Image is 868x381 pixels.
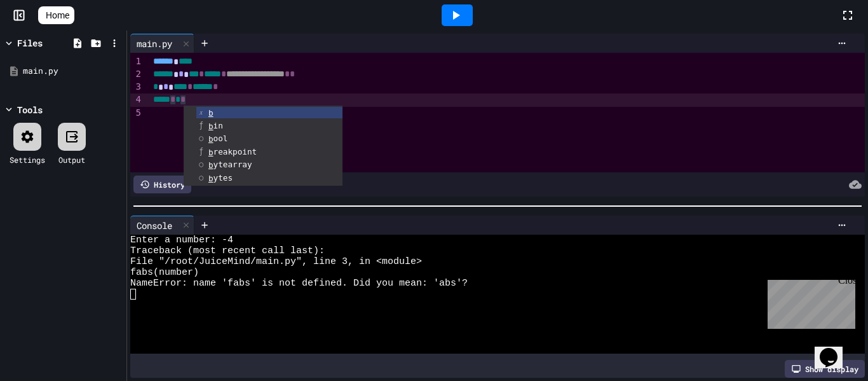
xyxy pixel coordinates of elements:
span: NameError: name 'fabs' is not defined. Did you mean: 'abs'? [130,278,468,289]
div: Console [130,216,194,235]
div: History [133,176,191,193]
div: 5 [130,107,143,120]
div: Output [58,154,85,165]
div: Show display [785,360,865,378]
ul: Completions [184,106,342,186]
div: main.py [130,37,179,50]
a: Home [38,6,74,24]
div: Settings [10,154,45,165]
iframe: chat widget [763,275,855,329]
span: ytearray [208,160,252,169]
span: Traceback (most recent call last): [130,246,325,256]
span: b [208,148,214,157]
div: 1 [130,55,143,68]
span: Enter a number: -4 [130,235,233,246]
div: Files [17,36,43,50]
span: fabs(number) [130,267,199,278]
span: b [208,160,214,170]
span: b [208,134,214,144]
div: 2 [130,68,143,81]
div: 3 [130,81,143,94]
span: b [208,108,214,118]
div: Tools [17,103,43,116]
span: Home [46,9,69,22]
div: Chat with us now!Close [5,5,88,81]
div: main.py [23,65,122,78]
span: reakpoint [208,147,257,156]
span: File "/root/JuiceMind/main.py", line 3, in <module> [130,256,422,267]
iframe: chat widget [815,330,855,368]
div: main.py [130,34,194,53]
div: Console [130,219,179,232]
span: in [208,121,223,130]
div: 4 [130,94,143,106]
span: ool [208,134,227,143]
span: b [208,121,214,131]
